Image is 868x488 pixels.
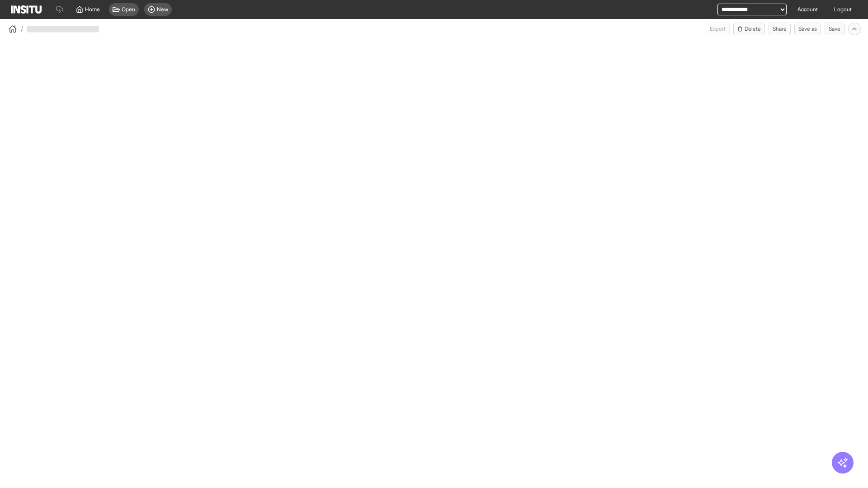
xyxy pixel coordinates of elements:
[122,6,135,13] span: Open
[157,6,168,13] span: New
[794,23,821,35] button: Save as
[706,23,730,35] span: Can currently only export from Insights reports.
[825,23,844,35] button: Save
[733,23,765,35] button: Delete
[21,24,23,33] span: /
[769,23,791,35] button: Share
[85,6,100,13] span: Home
[706,23,730,35] button: Export
[7,23,23,34] button: /
[11,5,42,14] img: Logo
